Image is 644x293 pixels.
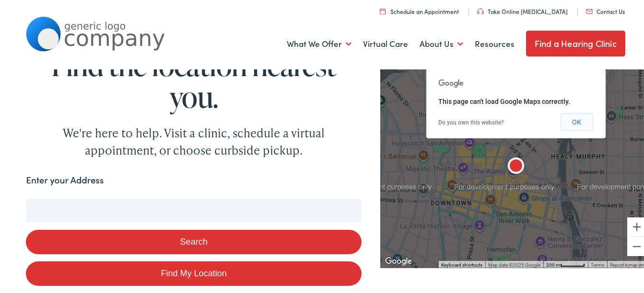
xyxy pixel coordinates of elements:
[591,261,604,266] a: Terms
[287,25,351,60] a: What We Offer
[383,254,414,266] a: Open this area in Google Maps (opens a new window)
[586,6,625,14] a: Contact Us
[560,112,593,129] button: OK
[26,48,362,111] h1: Find the location nearest you.
[543,259,588,266] button: Map Scale: 200 m per 48 pixels
[477,7,484,13] img: utility icon
[438,118,504,124] a: Do you own this website?
[441,260,482,267] button: Keyboard shortcuts
[546,261,560,266] span: 200 m
[380,7,386,13] img: utility icon
[26,228,362,253] button: Search
[40,123,347,158] div: We're here to help. Visit a clinic, schedule a virtual appointment, or choose curbside pickup.
[26,197,362,221] input: Enter your address or zip code
[438,96,570,104] span: This page can't load Google Maps correctly.
[26,260,362,284] a: Find My Location
[26,172,104,186] label: Enter your Address
[477,6,568,14] a: Take Online [MEDICAL_DATA]
[380,6,459,14] a: Schedule an Appointment
[475,25,515,60] a: Resources
[363,25,408,60] a: Virtual Care
[526,29,625,55] a: Find a Hearing Clinic
[586,8,593,12] img: utility icon
[504,154,527,177] div: The Alamo
[383,254,414,266] img: Google
[488,261,540,266] span: Map data ©2025 Google
[420,25,463,60] a: About Us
